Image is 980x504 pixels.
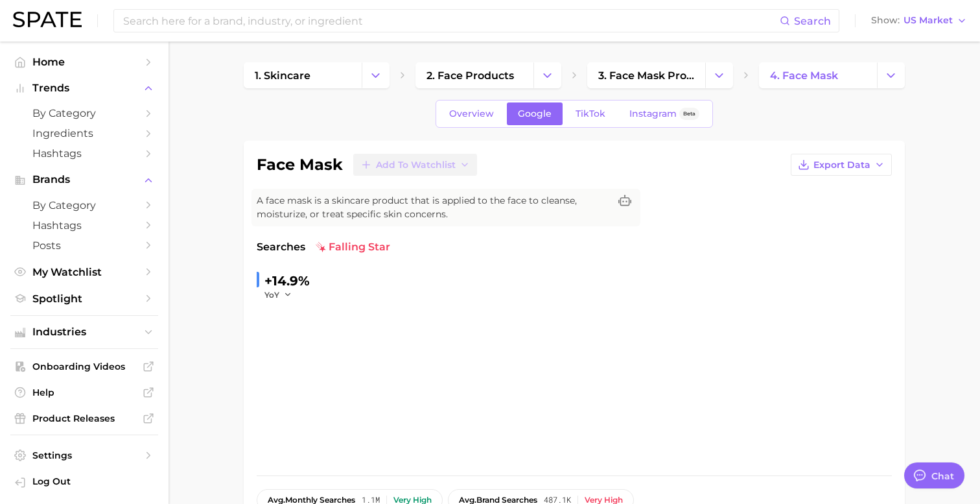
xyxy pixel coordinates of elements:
a: 2. face products [415,62,533,88]
span: Help [32,387,136,398]
span: YoY [264,289,279,300]
span: 4. face mask [770,69,838,82]
button: Brands [10,170,158,189]
span: US Market [904,17,953,24]
span: Instagram [629,108,677,119]
a: Onboarding Videos [10,357,158,376]
span: Log Out [32,475,148,487]
a: TikTok [565,102,616,125]
span: My Watchlist [32,266,136,278]
span: falling star [316,239,390,255]
a: Home [10,52,158,72]
span: Product Releases [32,413,136,424]
span: Show [871,17,900,24]
button: Trends [10,78,158,98]
span: 2. face products [426,69,514,82]
a: 1. skincare [244,62,362,88]
span: Brands [32,174,136,186]
span: Settings [32,450,136,461]
span: Beta [683,108,695,119]
span: Onboarding Videos [32,361,136,372]
span: by Category [32,107,136,119]
a: Spotlight [10,289,158,309]
a: Hashtags [10,143,158,163]
input: Search here for a brand, industry, or ingredient [122,10,780,32]
span: TikTok [576,108,605,119]
span: Searches [257,239,305,255]
span: by Category [32,199,136,211]
span: 1. skincare [255,69,310,82]
a: Hashtags [10,215,158,235]
img: falling star [316,242,326,252]
a: by Category [10,195,158,215]
a: by Category [10,103,158,123]
span: Hashtags [32,219,136,232]
a: InstagramBeta [618,102,710,125]
a: Log out. Currently logged in with e-mail jessica.leslie@augustinusbader.com. [10,472,158,494]
span: A face mask is a skincare product that is applied to the face to cleanse, moisturize, or treat sp... [257,194,609,221]
span: Search [794,15,831,27]
a: Product Releases [10,409,158,428]
span: Industries [32,326,136,338]
img: SPATE [13,12,82,27]
button: Change Category [362,62,390,88]
span: Google [518,108,552,119]
button: Add to Watchlist [353,154,477,176]
a: 4. face mask [759,62,877,88]
div: +14.9% [264,270,310,291]
span: Export Data [813,160,870,171]
span: Add to Watchlist [376,160,456,171]
span: Trends [32,82,136,94]
span: Ingredients [32,127,136,139]
a: Overview [438,102,505,125]
button: Export Data [791,154,892,176]
h1: face mask [257,157,343,173]
button: Change Category [877,62,905,88]
a: Settings [10,446,158,465]
button: ShowUS Market [868,12,970,29]
button: YoY [264,289,292,300]
a: My Watchlist [10,262,158,282]
span: Hashtags [32,147,136,160]
span: 3. face mask products [598,69,694,82]
button: Change Category [705,62,733,88]
button: Change Category [533,62,561,88]
a: Posts [10,235,158,256]
span: Home [32,56,136,68]
span: Spotlight [32,293,136,305]
span: Posts [32,239,136,252]
a: 3. face mask products [587,62,705,88]
button: Industries [10,322,158,342]
a: Help [10,383,158,402]
span: Overview [449,108,494,119]
a: Ingredients [10,123,158,143]
a: Google [507,102,563,125]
